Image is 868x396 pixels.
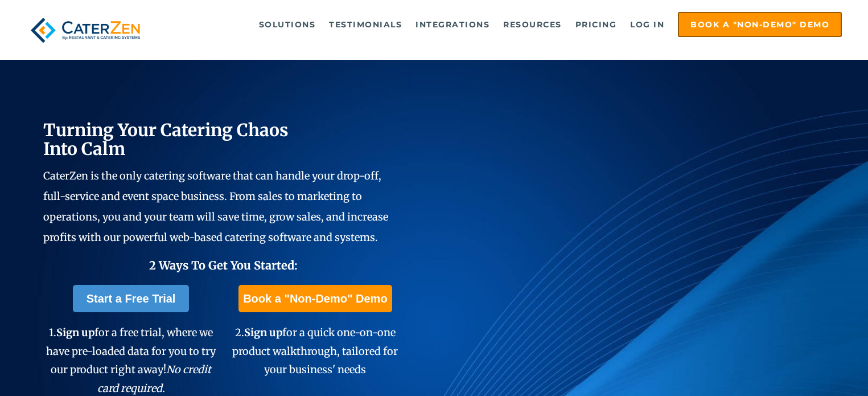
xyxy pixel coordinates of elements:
img: caterzen [26,12,145,48]
em: No credit card required. [97,363,212,394]
span: 2 Ways To Get You Started: [149,258,298,272]
a: Pricing [570,13,623,36]
a: Start a Free Trial [73,285,190,312]
a: Testimonials [323,13,408,36]
span: Turning Your Catering Chaos Into Calm [43,119,289,160]
span: 2. for a quick one-on-one product walkthrough, tailored for your business' needs [232,326,398,376]
span: 1. for a free trial, where we have pre-loaded data for you to try our product right away! [46,326,216,394]
a: Resources [497,13,567,36]
a: Integrations [410,13,495,36]
a: Book a "Non-Demo" Demo [238,285,392,312]
div: Navigation Menu [166,12,842,37]
span: CaterZen is the only catering software that can handle your drop-off, full-service and event spac... [43,169,388,244]
a: Log in [624,13,670,36]
a: Solutions [253,13,322,36]
a: Book a "Non-Demo" Demo [678,12,842,37]
span: Sign up [244,326,282,339]
span: Sign up [56,326,94,339]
